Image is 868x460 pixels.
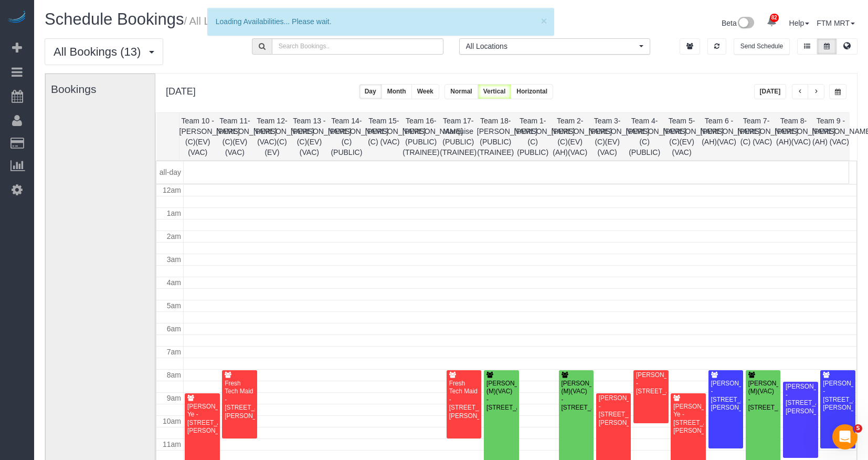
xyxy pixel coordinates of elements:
[51,83,157,95] h3: Bookings
[359,84,382,99] button: Day
[167,232,181,241] span: 2am
[770,14,779,22] span: 82
[561,380,592,412] div: [PERSON_NAME] (M)(VAC) - [STREET_ADDRESS]
[440,113,477,160] th: Team 17- Marquise (PUBLIC) (TRAINEE)
[541,15,547,26] button: ×
[478,84,512,99] button: Vertical
[291,113,328,160] th: Team 13 - [PERSON_NAME] (C)(EV)(VAC)
[163,417,181,425] span: 10am
[832,424,858,449] iframe: Intercom live chat
[167,255,181,264] span: 3am
[734,38,790,55] button: Send Schedule
[167,278,181,287] span: 4am
[160,168,181,176] span: all-day
[167,348,181,356] span: 7am
[6,11,27,25] img: Automaid Logo
[701,113,738,160] th: Team 6 - [PERSON_NAME] (AH)(VAC)
[163,440,181,448] span: 11am
[179,113,216,160] th: Team 10 - [PERSON_NAME] (C)(EV)(VAC)
[459,38,651,55] button: All Locations
[854,424,862,433] span: 5
[167,371,181,379] span: 8am
[775,113,812,160] th: Team 8- [PERSON_NAME] (AH)(VAC)
[45,10,184,28] span: Schedule Bookings
[748,380,779,412] div: [PERSON_NAME] (M)(VAC) - [STREET_ADDRESS]
[589,113,626,160] th: Team 3- [PERSON_NAME] (C)(EV)(VAC)
[761,11,782,34] a: 82
[817,19,855,27] a: FTM MRT
[167,301,181,310] span: 5am
[511,84,553,99] button: Horizontal
[789,19,810,27] a: Help
[365,113,403,160] th: Team 15- [PERSON_NAME] (C) (VAC)
[253,113,291,160] th: Team 12- [PERSON_NAME] (VAC)(C)(EV)
[184,15,249,27] small: / All Locations
[722,19,754,27] a: Beta
[514,113,552,160] th: Team 1- [PERSON_NAME] (C)(PUBLIC)
[224,380,255,420] div: Fresh Tech Maid - [STREET_ADDRESS][PERSON_NAME]
[216,16,546,27] div: Loading Availabilities... Please wait.
[737,17,754,30] img: New interface
[328,113,365,160] th: Team 14- [PERSON_NAME] (C) (PUBLIC)
[673,403,704,435] div: [PERSON_NAME] Ye - [STREET_ADDRESS][PERSON_NAME]
[163,186,181,194] span: 12am
[636,371,666,395] div: [PERSON_NAME] - [STREET_ADDRESS]
[444,84,478,99] button: Normal
[626,113,663,160] th: Team 4- [PERSON_NAME] (C)(PUBLIC)
[167,325,181,333] span: 6am
[403,113,440,160] th: Team 16- [PERSON_NAME] (PUBLIC)(TRAINEE)
[738,113,775,160] th: Team 7- [PERSON_NAME] (C) (VAC)
[45,38,163,65] button: All Bookings (13)
[382,84,412,99] button: Month
[754,84,787,99] button: [DATE]
[785,383,816,415] div: [PERSON_NAME] - [STREET_ADDRESS][PERSON_NAME]
[711,380,742,412] div: [PERSON_NAME] - [STREET_ADDRESS][PERSON_NAME]
[598,394,629,427] div: [PERSON_NAME] - [STREET_ADDRESS][PERSON_NAME]
[663,113,701,160] th: Team 5- [PERSON_NAME] (C)(EV)(VAC)
[466,41,637,51] span: All Locations
[167,394,181,402] span: 9am
[822,380,853,412] div: [PERSON_NAME] - [STREET_ADDRESS][PERSON_NAME]
[187,403,218,435] div: [PERSON_NAME] Ye - [STREET_ADDRESS][PERSON_NAME]
[216,113,253,160] th: Team 11- [PERSON_NAME] (C)(EV)(VAC)
[477,113,514,160] th: Team 18- [PERSON_NAME] (PUBLIC) (TRAINEE)
[812,113,849,160] th: Team 9 - [PERSON_NAME] (AH) (VAC)
[166,84,196,97] h2: [DATE]
[486,380,517,412] div: [PERSON_NAME] (M)(VAC) - [STREET_ADDRESS]
[552,113,589,160] th: Team 2- [PERSON_NAME] (C)(EV)(AH)(VAC)
[272,38,443,55] input: Search Bookings..
[167,209,181,217] span: 1am
[54,45,146,58] span: All Bookings (13)
[449,380,480,420] div: Fresh Tech Maid - [STREET_ADDRESS][PERSON_NAME]
[411,84,439,99] button: Week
